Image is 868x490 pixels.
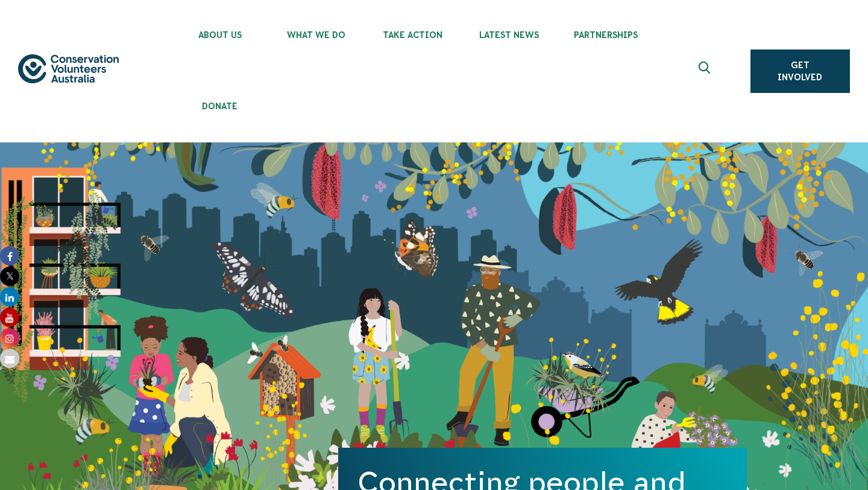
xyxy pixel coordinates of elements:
[691,57,720,86] button: Expand search box Close search box
[558,30,654,40] span: Partnerships
[172,30,268,40] span: About Us
[172,101,268,111] span: Donate
[268,30,365,40] span: What We Do
[461,30,558,40] span: Latest News
[365,30,461,40] span: Take Action
[18,54,119,84] img: logo.svg
[698,62,713,81] span: Expand search box
[750,49,850,93] a: Get Involved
